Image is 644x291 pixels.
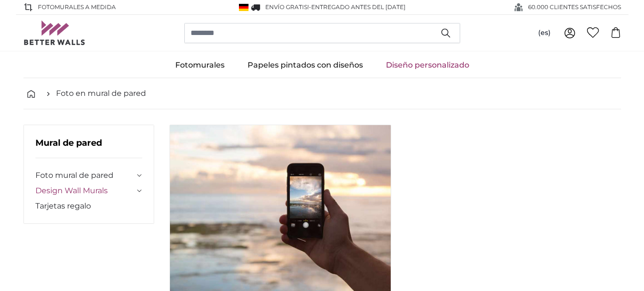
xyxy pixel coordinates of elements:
button: (es) [531,24,558,42]
summary: Foto mural de pared [35,170,143,181]
summary: Design Wall Murals [35,185,143,197]
span: Fotomurales a medida [38,3,116,12]
span: - [309,3,406,11]
a: Fotomurales [164,53,236,78]
a: Foto en mural de pared [56,88,146,99]
nav: breadcrumbs [23,78,621,109]
img: Betterwalls [23,21,86,45]
a: Design Wall Murals [35,185,135,197]
a: Tarjetas regalo [35,200,143,212]
a: Papeles pintados con diseños [236,53,374,78]
a: Diseño personalizado [374,53,481,78]
span: Entregado antes del [DATE] [311,3,406,11]
span: Envío GRATIS! [265,3,309,11]
span: 60.000 CLIENTES SATISFECHOS [528,3,621,12]
a: Foto mural de pared [35,170,135,181]
h3: Mural de pared [35,137,143,158]
img: Alemania [239,4,249,11]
